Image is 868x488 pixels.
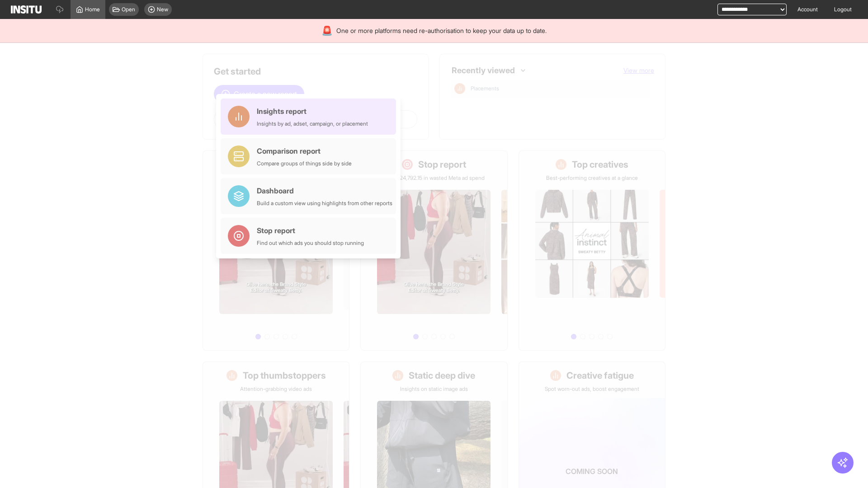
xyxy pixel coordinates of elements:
div: Comparison report [257,145,352,156]
span: Home [85,6,100,13]
div: Dashboard [257,185,392,196]
span: Open [122,6,135,13]
div: Build a custom view using highlights from other reports [257,200,392,207]
div: Compare groups of things side by side [257,160,352,167]
span: One or more platforms need re-authorisation to keep your data up to date. [336,26,547,35]
span: New [157,6,168,13]
div: Find out which ads you should stop running [257,239,364,247]
div: 🚨 [321,24,333,37]
div: Insights by ad, adset, campaign, or placement [257,120,368,127]
div: Insights report [257,106,368,117]
div: Stop report [257,225,364,236]
img: Logo [11,5,42,14]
